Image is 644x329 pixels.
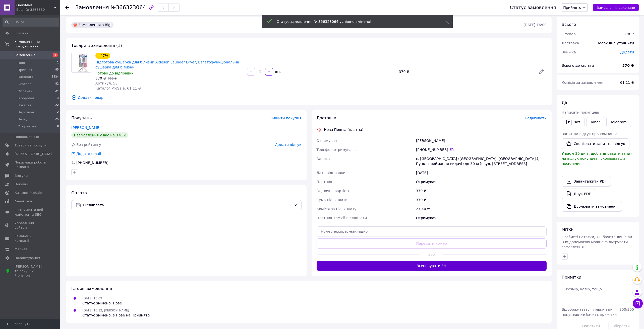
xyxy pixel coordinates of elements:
[317,180,332,184] span: Платник
[15,264,46,278] span: [PERSON_NAME] та рахунки
[415,177,548,186] div: Отримувач
[593,4,639,11] button: Замовлення виконано
[95,86,141,90] span: Каталог ProSale: 61.11 ₴
[562,63,594,67] span: Всього до сплати
[15,53,35,57] span: Замовлення
[15,40,60,49] span: Замовлення та повідомлення
[55,103,59,108] span: 22
[587,117,604,127] a: Viber
[317,189,350,193] span: Оціночна вартість
[317,226,547,236] input: Номер експрес-накладної
[562,176,611,187] a: Завантажити PDF
[317,116,336,120] span: Доставка
[15,208,46,217] span: Інструменти веб-майстра та SEO
[15,160,46,169] span: Показники роботи компанії
[562,41,579,45] span: Доставка
[71,22,113,28] div: Замовлення з Bigl
[633,298,643,308] button: Чат з покупцем
[83,202,291,208] span: Післяплата
[597,6,635,10] span: Замовлення виконано
[619,307,634,311] span: 300 / 300
[317,198,348,202] span: Сума післяплати
[71,191,87,195] span: Оплата
[95,60,239,69] a: Підлогова сушарка для білизни Aidesen Launder Dryer, Багатофункціональна сушарка для білизни
[523,23,547,27] time: [DATE] 16:09
[95,71,134,75] span: Готово до відправки
[620,80,634,85] span: 61.11 ₴
[18,103,31,108] span: Возврат
[562,189,595,199] a: Друк PDF
[562,201,622,212] button: Дублювати замовлення
[55,117,59,122] span: 25
[82,301,122,306] div: Статус змінено: Нове
[317,216,367,220] span: Платник комісії післяплати
[623,32,634,37] div: 370 ₴
[15,256,40,260] span: Налаштування
[317,139,337,143] span: Отримувач
[562,100,567,105] span: Дії
[95,81,118,85] span: Артикул: 53
[76,151,101,156] div: Додати email
[18,96,34,101] span: В обробці
[270,116,302,120] span: Змінити покупця
[562,117,584,127] button: Чат
[16,8,60,12] div: Ваш ID: 3866680
[95,76,106,80] span: 370 ₴
[15,221,46,230] span: Управління сайтом
[18,89,33,94] span: Оплачені
[18,117,29,122] span: Нелид
[317,207,357,211] span: Комісія за післяплату
[525,116,547,120] span: Редагувати
[15,31,29,36] span: Головна
[71,116,92,120] span: Покупець
[108,77,117,80] span: 700 ₴
[18,68,33,72] span: Прийняті
[55,82,59,86] span: 82
[415,168,548,177] div: [DATE]
[71,43,122,48] span: Товари в замовленні (1)
[562,227,574,232] span: Мітки
[415,186,548,195] div: 370 ₴
[3,18,59,27] input: Пошук
[71,95,547,100] span: Додати товар
[562,275,581,280] span: Примітки
[594,38,637,49] div: Необхідно уточнити
[110,5,146,11] span: №366323064
[76,160,109,165] div: [PHONE_NUMBER]
[15,174,28,178] span: Відгуки
[82,313,150,318] div: Статус змінено: з Нове на Прийнято
[562,22,576,27] span: Всього
[397,68,535,75] div: 370 ₴
[76,143,101,147] span: Без рейтингу
[57,61,59,65] span: 1
[72,53,91,72] img: Підлогова сушарка для білизни Aidesen Launder Dryer, Багатофункціональна сушарка для білизни
[15,191,42,195] span: Каталог ProSale
[415,154,548,168] div: с. [GEOGRAPHIC_DATA] ([GEOGRAPHIC_DATA], [GEOGRAPHIC_DATA].), Пункт приймання-видачі (до 30 кг): ...
[82,309,129,312] span: [DATE] 16:12, [PERSON_NAME]
[415,204,548,213] div: 27.40 ₴
[562,80,603,85] span: Комісія за замовлення
[416,147,547,152] div: [PHONE_NUMBER]
[562,32,576,36] span: 1 товар
[317,261,547,271] button: Згенерувати ЕН
[562,151,632,166] span: У вас є 30 днів, щоб відправити запит на відгук покупцеві, скопіювавши посилання.
[275,143,301,147] span: Додати відгук
[15,152,52,156] span: [DEMOGRAPHIC_DATA]
[562,235,633,249] span: Особисті нотатки, які бачите лише ви. З їх допомогою можна фільтрувати замовлення
[415,213,548,222] div: Отримувач
[82,297,102,300] span: [DATE] 16:09
[620,50,634,54] span: Додати
[15,135,39,139] span: Повідомлення
[537,67,547,77] a: Редагувати
[52,75,59,79] span: 1324
[57,96,59,101] span: 3
[606,117,631,127] a: Telegram
[277,19,433,24] div: Статус замовлення № 366323064 успішно змінено!
[15,247,27,252] span: Маркет
[15,182,28,187] span: Покупці
[57,124,59,129] span: 8
[15,234,46,243] span: Гаманець компанії
[420,252,443,257] span: або
[57,110,59,115] span: 2
[563,6,581,10] span: Прийнято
